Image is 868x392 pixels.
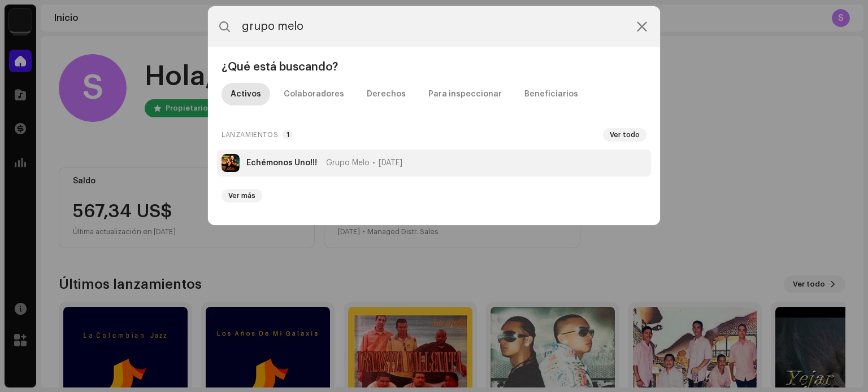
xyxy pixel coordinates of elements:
[222,154,240,172] img: cdc8cf8a-fe3e-46dd-8707-6488a5aff3dd
[524,83,578,105] div: Beneficiarios
[326,158,370,168] span: Grupo Melo
[222,189,262,202] button: Ver más
[283,130,293,140] p-badge: 1
[246,158,317,168] strong: Echémonos Uno!!!
[217,60,651,74] div: ¿Qué está buscando?
[284,83,344,105] div: Colaboradores
[231,83,261,105] div: Activos
[208,6,660,47] input: Buscar
[367,83,406,105] div: Derechos
[228,191,255,200] span: Ver más
[428,83,502,105] div: Para inspeccionar
[610,130,640,139] span: Ver todo
[603,128,646,142] button: Ver todo
[222,128,278,142] span: Lanzamientos
[379,158,402,168] span: [DATE]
